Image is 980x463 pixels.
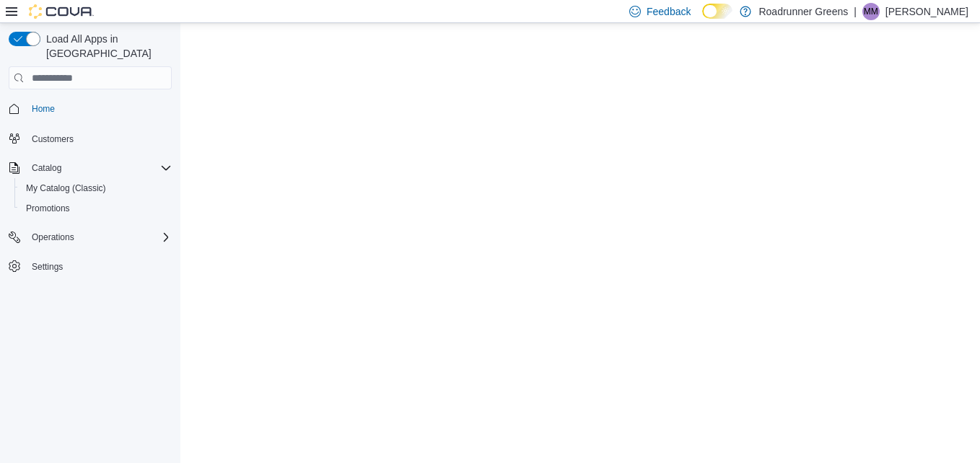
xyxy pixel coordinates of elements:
button: My Catalog (Classic) [14,178,178,198]
span: My Catalog (Classic) [20,180,172,197]
span: Promotions [26,203,70,214]
p: Roadrunner Greens [758,3,848,20]
span: Customers [26,129,172,147]
p: [PERSON_NAME] [885,3,968,20]
span: Home [26,100,172,118]
span: Customers [32,133,74,145]
button: Home [3,98,178,119]
a: Home [26,100,61,118]
input: Dark Mode [702,4,732,19]
button: Customers [3,128,178,149]
span: Catalog [26,159,172,177]
button: Operations [3,227,178,247]
a: Promotions [20,200,76,217]
span: Load All Apps in [GEOGRAPHIC_DATA] [40,32,172,61]
a: Settings [26,258,69,275]
nav: Complex example [9,92,172,314]
button: Catalog [26,159,67,177]
button: Promotions [14,198,178,219]
span: Catalog [32,162,61,174]
a: My Catalog (Classic) [20,180,112,197]
span: Operations [32,231,74,243]
button: Operations [26,229,80,246]
span: Dark Mode [702,19,703,19]
p: | [854,3,857,20]
span: Settings [26,257,172,275]
span: Home [32,103,55,115]
a: Customers [26,131,79,148]
span: My Catalog (Classic) [26,182,106,194]
span: Settings [32,261,63,273]
span: Feedback [647,4,691,19]
span: Operations [26,229,172,246]
button: Catalog [3,158,178,178]
button: Settings [3,256,178,277]
span: Promotions [20,200,172,217]
span: MM [864,3,878,20]
div: Meghan Morey [862,3,880,20]
img: Cova [29,4,94,19]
